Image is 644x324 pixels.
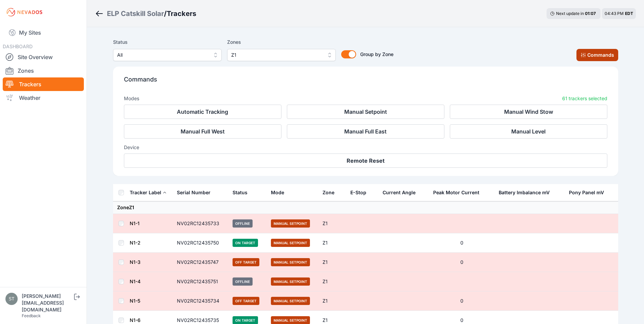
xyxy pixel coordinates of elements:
[22,313,41,318] a: Feedback
[350,184,372,201] button: E-Stop
[227,38,336,46] label: Zones
[5,293,18,305] img: steve@nevados.solar
[124,124,281,139] button: Manual Full West
[383,184,421,201] button: Current Angle
[318,291,346,311] td: Z1
[569,189,604,196] div: Pony Panel mV
[231,51,322,59] span: Z1
[164,9,167,18] span: /
[233,184,253,201] button: Status
[433,184,485,201] button: Peak Motor Current
[130,259,141,265] a: N1-3
[107,9,164,18] a: ELP Catskill Solar
[233,258,259,266] span: Off Target
[556,11,584,16] span: Next update in
[350,189,366,196] div: E-Stop
[323,184,340,201] button: Zone
[429,253,494,272] td: 0
[130,184,167,201] button: Tracker Label
[287,105,444,119] button: Manual Setpoint
[271,297,310,305] span: Manual Setpoint
[569,184,609,201] button: Pony Panel mV
[113,49,222,61] button: All
[130,189,161,196] div: Tracker Label
[167,9,196,18] h3: Trackers
[117,51,208,59] span: All
[318,214,346,233] td: Z1
[5,7,43,18] img: Nevados
[113,201,618,214] td: Zone Z1
[318,233,346,253] td: Z1
[233,189,247,196] div: Status
[450,105,607,119] button: Manual Wind Stow
[177,184,216,201] button: Serial Number
[271,219,310,228] span: Manual Setpoint
[173,272,229,291] td: NV02RC12435751
[360,51,393,57] span: Group by Zone
[177,189,210,196] div: Serial Number
[130,298,140,304] a: N1-5
[173,233,229,253] td: NV02RC12435750
[113,38,222,46] label: Status
[499,184,555,201] button: Battery Imbalance mV
[499,189,550,196] div: Battery Imbalance mV
[287,124,444,139] button: Manual Full East
[433,189,479,196] div: Peak Motor Current
[124,105,281,119] button: Automatic Tracking
[124,154,607,168] button: Remote Reset
[450,124,607,139] button: Manual Level
[323,189,334,196] div: Zone
[318,272,346,291] td: Z1
[130,317,141,323] a: N1-6
[271,258,310,266] span: Manual Setpoint
[271,184,290,201] button: Mode
[271,189,284,196] div: Mode
[124,75,607,90] p: Commands
[585,11,597,16] div: 01 : 07
[562,95,607,102] p: 61 trackers selected
[3,77,84,91] a: Trackers
[3,50,84,64] a: Site Overview
[233,277,253,286] span: Offline
[429,233,494,253] td: 0
[576,49,618,61] button: Commands
[22,293,73,313] div: [PERSON_NAME][EMAIL_ADDRESS][DOMAIN_NAME]
[124,144,607,151] h3: Device
[233,219,253,228] span: Offline
[383,189,416,196] div: Current Angle
[130,240,141,246] a: N1-2
[173,253,229,272] td: NV02RC12435747
[605,11,624,16] span: 04:43 PM
[233,239,258,247] span: On Target
[95,5,196,22] nav: Breadcrumb
[3,91,84,105] a: Weather
[429,291,494,311] td: 0
[3,64,84,77] a: Zones
[3,43,33,49] span: DASHBOARD
[227,49,336,61] button: Z1
[130,278,141,284] a: N1-4
[173,214,229,233] td: NV02RC12435733
[3,24,84,41] a: My Sites
[233,297,259,305] span: Off Target
[124,95,139,102] h3: Modes
[130,220,140,226] a: N1-1
[271,277,310,286] span: Manual Setpoint
[173,291,229,311] td: NV02RC12435734
[271,239,310,247] span: Manual Setpoint
[625,11,633,16] span: EDT
[318,253,346,272] td: Z1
